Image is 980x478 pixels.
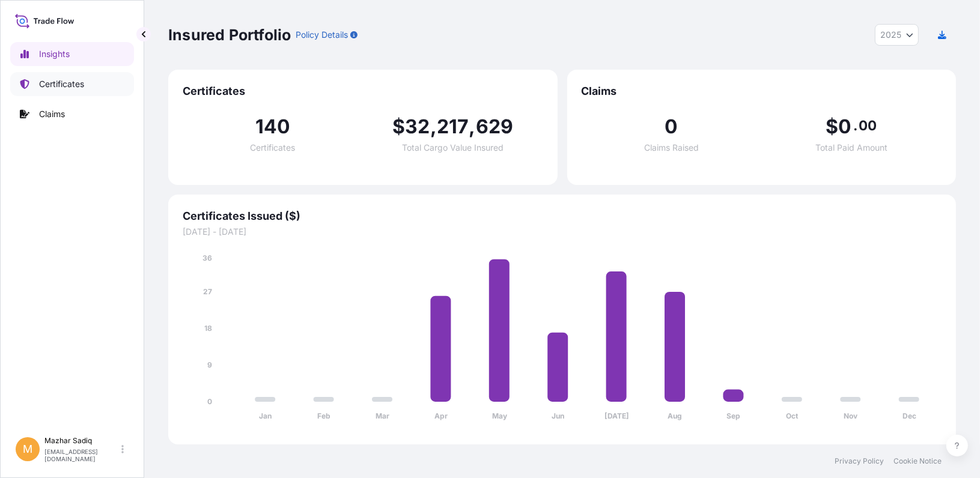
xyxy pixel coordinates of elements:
button: Year Selector [875,24,919,46]
tspan: 27 [203,287,212,296]
tspan: Apr [434,412,448,421]
p: [EMAIL_ADDRESS][DOMAIN_NAME] [44,448,119,462]
span: 217 [437,117,469,136]
span: 629 [476,117,514,136]
span: Certificates [183,84,543,98]
span: M [23,443,32,455]
span: Certificates Issued ($) [183,209,942,223]
p: Certificates [39,78,84,90]
span: [DATE] - [DATE] [183,226,942,238]
span: 0 [665,117,678,136]
a: Certificates [10,72,134,96]
tspan: Nov [844,412,858,421]
span: 140 [255,117,291,136]
a: Cookie Notice [893,456,942,466]
p: Policy Details [296,29,348,41]
tspan: Feb [317,412,330,421]
p: Claims [39,108,65,120]
tspan: Oct [786,412,799,421]
a: Privacy Policy [835,456,884,466]
span: $ [392,117,405,136]
span: . [853,121,857,130]
span: 0 [839,117,852,136]
p: Insured Portfolio [168,25,291,44]
p: Insights [39,48,70,60]
span: 2025 [880,29,901,41]
span: 00 [859,121,877,130]
span: Total Paid Amount [815,144,887,152]
span: Claims Raised [644,144,699,152]
tspan: 18 [204,324,212,333]
tspan: Sep [727,412,741,421]
tspan: Mar [376,412,389,421]
span: , [469,117,475,136]
tspan: 36 [202,253,212,262]
tspan: Dec [902,412,916,421]
tspan: 0 [207,397,212,406]
span: Claims [582,84,942,98]
tspan: May [492,412,508,421]
a: Insights [10,42,134,66]
tspan: Aug [668,412,683,421]
span: $ [826,117,838,136]
tspan: Jan [259,412,272,421]
span: , [430,117,437,136]
tspan: 9 [207,360,212,369]
span: Certificates [250,144,295,152]
p: Mazhar Sadiq [44,436,119,446]
a: Claims [10,102,134,126]
tspan: [DATE] [604,412,629,421]
span: Total Cargo Value Insured [402,144,504,152]
span: 32 [405,117,430,136]
tspan: Jun [552,412,564,421]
